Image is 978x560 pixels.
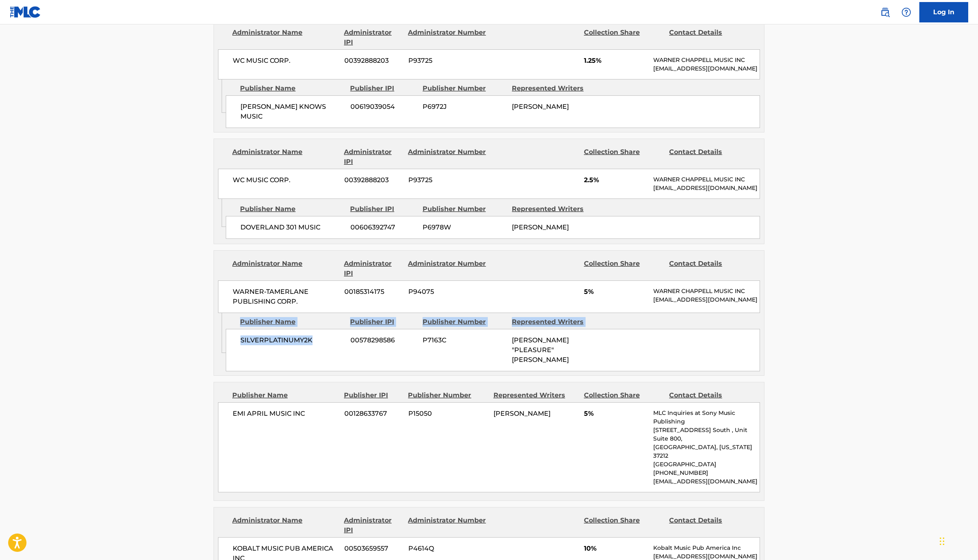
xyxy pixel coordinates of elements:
div: Collection Share [584,259,663,278]
div: Collection Share [584,390,663,400]
span: P93725 [408,56,487,66]
div: Administrator Name [232,259,338,278]
span: 00392888203 [344,175,402,185]
div: Administrator Name [232,516,338,535]
div: Administrator Number [408,147,487,167]
span: P4614Q [408,544,487,553]
div: Contact Details [669,259,748,278]
div: Publisher IPI [350,317,416,327]
p: Kobalt Music Pub America Inc [653,544,760,552]
div: Publisher Name [240,84,344,93]
span: 2.5% [584,175,647,185]
div: Administrator IPI [344,259,402,278]
p: [EMAIL_ADDRESS][DOMAIN_NAME] [653,64,760,73]
div: Publisher Number [408,390,487,400]
div: Administrator IPI [344,28,402,47]
div: Collection Share [584,28,663,47]
div: Help [898,4,914,20]
div: Contact Details [669,516,748,535]
p: WARNER CHAPPELL MUSIC INC [653,175,760,184]
div: Represented Writers [512,84,595,93]
span: P15050 [408,409,487,419]
div: Administrator IPI [344,516,402,535]
div: Publisher Number [423,204,506,214]
div: Publisher IPI [350,204,416,214]
span: EMI APRIL MUSIC INC [233,409,338,419]
span: WARNER-TAMERLANE PUBLISHING CORP. [233,287,338,306]
span: 10% [584,544,647,553]
span: WC MUSIC CORP. [233,56,338,66]
p: [GEOGRAPHIC_DATA] [653,460,760,469]
div: Administrator Name [232,28,338,47]
span: 00128633767 [344,409,402,419]
span: [PERSON_NAME] KNOWS MUSIC [240,102,344,121]
div: Publisher Name [240,317,344,327]
span: DOVERLAND 301 MUSIC [240,223,344,232]
div: Publisher IPI [344,390,402,400]
div: Drag [940,529,945,553]
p: MLC Inquiries at Sony Music Publishing [653,409,760,426]
p: [EMAIL_ADDRESS][DOMAIN_NAME] [653,295,760,304]
div: Publisher Name [240,204,344,214]
div: Represented Writers [512,317,595,327]
iframe: Chat Widget [937,521,978,560]
span: 00578298586 [350,335,416,345]
div: Administrator IPI [344,147,402,167]
div: Administrator Number [408,28,487,47]
span: P6972J [423,102,506,112]
div: Collection Share [584,147,663,167]
div: Publisher Number [423,84,506,93]
span: [PERSON_NAME] [512,103,569,110]
img: search [880,7,890,17]
p: [PHONE_NUMBER] [653,469,760,477]
span: 00185314175 [344,287,402,297]
span: 1.25% [584,56,647,66]
a: Log In [919,2,968,22]
p: [EMAIL_ADDRESS][DOMAIN_NAME] [653,184,760,192]
div: Publisher Name [232,390,338,400]
span: P94075 [408,287,487,297]
span: 00503659557 [344,544,402,553]
p: WARNER CHAPPELL MUSIC INC [653,287,760,295]
span: P93725 [408,175,487,185]
p: [EMAIL_ADDRESS][DOMAIN_NAME] [653,477,760,486]
span: 00606392747 [350,223,416,232]
span: WC MUSIC CORP. [233,175,338,185]
div: Administrator Number [408,516,487,535]
span: SILVERPLATINUMY2K [240,335,344,345]
div: Represented Writers [512,204,595,214]
span: [PERSON_NAME] [512,223,569,231]
div: Administrator Name [232,147,338,167]
div: Contact Details [669,28,748,47]
span: [PERSON_NAME] "PLEASURE" [PERSON_NAME] [512,336,569,364]
p: [GEOGRAPHIC_DATA], [US_STATE] 37212 [653,443,760,460]
div: Contact Details [669,390,748,400]
span: 00619039054 [350,102,416,112]
span: [PERSON_NAME] [493,410,551,417]
a: Public Search [877,4,893,20]
span: P7163C [423,335,506,345]
div: Administrator Number [408,259,487,278]
p: [STREET_ADDRESS] South , Unit Suite 800, [653,426,760,443]
img: help [901,7,911,17]
span: 00392888203 [344,56,402,66]
div: Contact Details [669,147,748,167]
div: Represented Writers [493,390,578,400]
span: 5% [584,287,647,297]
span: P6978W [423,223,506,232]
div: Publisher Number [423,317,506,327]
img: MLC Logo [10,6,41,18]
span: 5% [584,409,647,419]
p: WARNER CHAPPELL MUSIC INC [653,56,760,64]
div: Collection Share [584,516,663,535]
div: Publisher IPI [350,84,416,93]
